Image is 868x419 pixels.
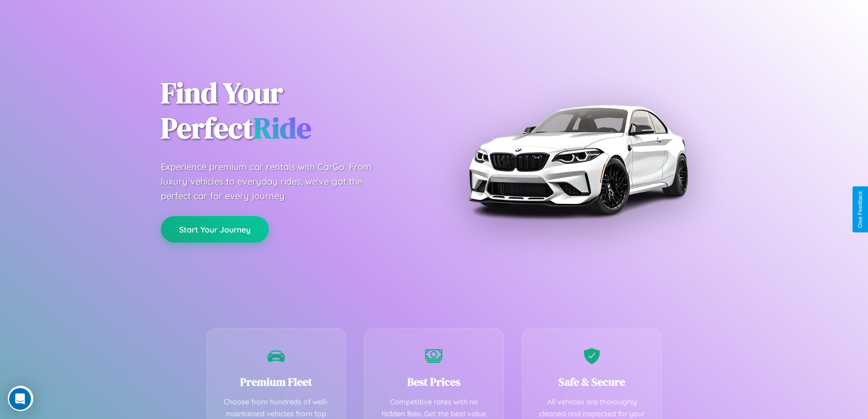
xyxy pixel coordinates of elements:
img: Premium BMW car rental vehicle [464,46,692,274]
button: Start Your Journey [161,216,269,243]
iframe: Intercom live chat [9,388,31,410]
h3: Safe & Secure [536,374,648,389]
div: Open Intercom Messenger [4,4,169,29]
p: Experience premium car rentals with CarGo. From luxury vehicles to everyday rides, we've got the ... [161,160,389,203]
div: Give Feedback [857,191,863,228]
h1: Find Your Perfect [161,76,421,146]
h3: Best Prices [378,374,490,389]
span: Ride [253,108,311,148]
iframe: Intercom live chat discovery launcher [8,386,33,411]
h3: Premium Fleet [221,374,332,389]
